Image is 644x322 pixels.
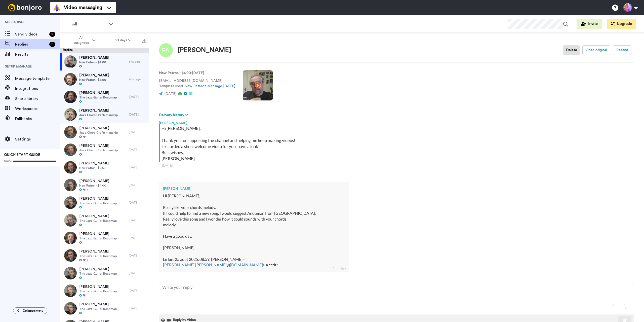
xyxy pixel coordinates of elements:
button: Invite [577,19,602,29]
div: [DATE] [129,165,146,169]
span: All [72,21,106,27]
img: 7ff585d9-1fa4-4630-b5f5-4266f4009150-thumb.jpg [64,126,77,138]
div: [DATE] [129,183,146,187]
div: [DATE] [129,130,146,134]
div: [DATE] [162,163,631,168]
span: [PERSON_NAME] [79,143,118,148]
div: Replies [60,48,149,53]
div: [PERSON_NAME] [159,118,634,125]
span: [PERSON_NAME] [79,196,117,201]
span: [PERSON_NAME] [79,231,117,236]
img: 18f863d6-9513-46c2-8d98-7a107483db75-thumb.jpg [64,91,77,103]
span: Workspaces [15,106,60,112]
span: [PERSON_NAME] [79,302,117,307]
img: b2f987b9-9716-420b-a94b-761f4010d653-thumb.jpg [64,232,77,244]
span: [PERSON_NAME] [79,55,109,60]
span: New Patron - $4.00 [79,184,109,188]
span: New Patron - $9.50 [79,166,109,170]
a: [PERSON_NAME]New Patron - $4.001 hr. ago [60,53,149,70]
span: [PERSON_NAME] [79,178,109,184]
a: [PERSON_NAME]Jazz Chord Craftsmanship[DATE] [60,141,149,159]
textarea: To enrich screen reader interactions, please activate Accessibility in Grammarly extension settings [159,282,634,314]
div: Hi [PERSON_NAME], Really like your chords melody. If I could help to find a new song, I would sug... [163,193,345,268]
span: Share library [15,96,60,102]
span: Integrations [15,86,60,92]
span: The Jazz Guitar Roadmap [79,254,117,258]
span: [DATE] [164,92,176,96]
img: f0a93aff-66ca-4063-ba9b-0c83780160df-thumb.jpg [64,249,77,262]
span: All assignees [71,35,91,45]
img: Image of Pierre Ardorino [159,43,173,57]
img: 4c154891-3c8f-4854-9370-a96c758193bb-thumb.jpg [64,55,77,68]
div: [DATE] [129,148,146,152]
button: Delete [563,45,580,55]
span: [PERSON_NAME] [79,214,117,219]
span: [PERSON_NAME] [79,284,117,289]
div: [DATE] [129,306,146,310]
img: bd869daa-4139-419c-8419-7ca66bbb6e2b-thumb.jpg [64,73,77,86]
p: [EMAIL_ADDRESS][DOMAIN_NAME] Template used: [159,78,235,89]
div: [DATE] [129,236,146,240]
img: vm-color.svg [53,4,61,12]
span: Jazz Chord Craftsmanship [79,148,118,152]
a: New Patreon Message [DATE] [185,84,235,88]
img: export.svg [142,39,146,43]
button: 30 days [105,36,141,45]
span: New Patron - $4.00 [79,60,109,64]
div: 1 hr. ago [333,266,346,271]
img: e5268d6c-1b6c-4c63-8e7a-7aefe419f042-thumb.jpg [64,267,77,279]
span: [PERSON_NAME] [79,90,117,95]
a: [PERSON_NAME]Jazz Chord Craftsmanship[DATE] [60,106,149,123]
div: [PERSON_NAME] [178,47,231,54]
div: Hi [PERSON_NAME], Thank you for supporting the channel and helping me keep making videos! I recor... [162,125,633,162]
a: [PERSON_NAME]The Jazz Guitar Roadmap[DATE] [60,88,149,106]
div: 4 hr. ago [129,77,146,81]
span: Send videos [15,31,47,37]
img: 9934fd9d-9db8-4b28-a1d3-3ef1a2a7ec3c-thumb.jpg [64,108,77,121]
span: Results [15,51,60,57]
button: Delivery history [159,112,190,118]
span: The Jazz Guitar Roadmap [79,219,117,223]
div: 1 hr. ago [129,60,146,64]
button: Export all results that match these filters now. [141,37,148,44]
a: [PERSON_NAME]The Jazz Guitar Roadmap[DATE] [60,194,149,211]
a: [PERSON_NAME]The Jazz Guitar Roadmap[DATE] [60,247,149,264]
button: All assignees [61,33,105,47]
span: Jazz Chord Craftsmanship [79,131,118,135]
span: Fallbacks [15,116,60,122]
span: The Jazz Guitar Roadmap [79,236,117,240]
a: [DOMAIN_NAME] [230,262,263,267]
span: The Jazz Guitar Roadmap [79,272,117,276]
span: New Patron - $4.00 [79,78,109,82]
div: [PERSON_NAME] [163,186,345,191]
span: Jazz Chord Craftsmanship [79,113,118,117]
a: [PERSON_NAME]The Jazz Guitar Roadmap[DATE] [60,229,149,247]
a: [PERSON_NAME]New Patron - $9.50[DATE] [60,159,149,176]
a: [PERSON_NAME]The Jazz Guitar Roadmap[DATE] [60,264,149,282]
span: 100% [4,159,12,163]
span: [PERSON_NAME] [79,267,117,272]
img: 48a9d280-6875-4124-a421-4ca90e4574d9-thumb.jpg [64,214,77,227]
span: The Jazz Guitar Roadmap [79,289,117,293]
img: 99df5863-57ed-4099-821d-07b18c981a4f-thumb.jpg [64,196,77,209]
span: The Jazz Guitar Roadmap [79,307,117,311]
img: f71d89c6-2131-4a3b-8664-e08e219f8126-thumb.jpg [64,161,77,174]
span: The Jazz Guitar Roadmap [79,95,117,99]
button: Open original [582,45,610,55]
div: 5 [49,42,55,47]
strong: New Patron - $4.00 [159,71,191,75]
div: [DATE] [129,201,146,205]
span: Message template [15,76,60,82]
span: [PERSON_NAME] [79,161,109,166]
span: [PERSON_NAME] [79,249,117,254]
div: [DATE] [129,271,146,275]
a: [PERSON_NAME]Jazz Chord Craftsmanship[DATE] [60,123,149,141]
span: Replies [15,41,47,47]
div: [DATE] [129,289,146,293]
img: 91f626db-0cd5-4c4c-88b4-37ebc967977d-thumb.jpg [64,284,77,297]
span: The Jazz Guitar Roadmap [79,201,117,205]
div: [DATE] [129,254,146,258]
img: 2765a6ae-213e-4967-abaa-c013fbd64c94-thumb.jpg [64,302,77,315]
img: bj-logo-header-white.svg [6,4,44,11]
